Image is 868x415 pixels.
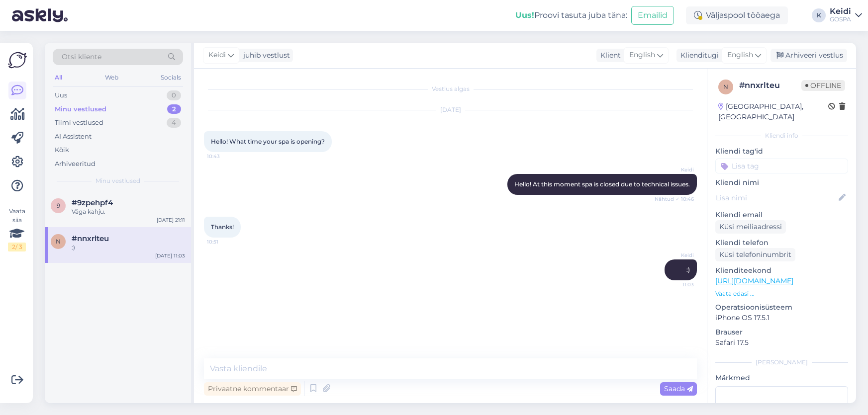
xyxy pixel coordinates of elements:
div: Proovi tasuta juba täna: [515,9,627,21]
div: 4 [167,118,181,128]
a: KeidiGOSPA [830,7,862,23]
img: Askly Logo [8,51,27,70]
span: :) [686,266,690,273]
div: Vaata siia [8,207,26,251]
a: [URL][DOMAIN_NAME] [715,276,793,285]
div: Väga kahju. [72,207,185,216]
div: K [812,8,826,22]
div: Arhiveeri vestlus [771,49,847,62]
span: Offline [801,80,845,91]
div: [DATE] 11:03 [155,252,185,259]
span: 10:51 [207,238,244,246]
div: :) [72,243,185,252]
span: Saada [664,384,693,393]
span: Keidi [657,251,694,259]
p: Kliendi tag'id [715,146,848,157]
p: Vaata edasi ... [715,289,848,298]
div: Keidi [830,7,851,15]
div: Socials [159,71,183,84]
p: Kliendi email [715,210,848,220]
span: Otsi kliente [62,52,101,62]
div: [DATE] [204,105,697,114]
p: Klienditeekond [715,265,848,276]
span: English [727,50,753,61]
div: GOSPA [830,15,851,23]
div: 2 / 3 [8,243,26,251]
button: Emailid [631,6,674,25]
div: [PERSON_NAME] [715,358,848,367]
span: n [723,83,728,90]
div: Uus [55,90,67,100]
p: Kliendi nimi [715,177,848,188]
span: Keidi [657,166,694,173]
p: Märkmed [715,373,848,383]
div: Minu vestlused [55,104,106,114]
div: All [53,71,64,84]
div: Kõik [55,145,69,155]
span: Hello! At this moment spa is closed due to technical issues. [514,180,690,188]
div: Arhiveeritud [55,159,96,169]
span: Nähtud ✓ 10:46 [655,195,694,203]
div: Väljaspool tööaega [686,6,788,24]
input: Lisa tag [715,159,848,173]
div: 0 [167,90,181,100]
div: Kliendi info [715,131,848,140]
span: #nnxrlteu [72,234,109,243]
p: Brauser [715,327,848,337]
p: iPhone OS 17.5.1 [715,313,848,323]
div: Web [103,71,120,84]
p: Operatsioonisüsteem [715,302,848,313]
span: 11:03 [657,281,694,288]
b: Uus! [515,10,534,20]
span: Hello! What time your spa is opening? [211,138,325,145]
span: 9 [57,202,60,209]
span: Minu vestlused [96,176,140,185]
div: [GEOGRAPHIC_DATA], [GEOGRAPHIC_DATA] [718,101,828,122]
input: Lisa nimi [716,192,837,203]
div: Küsi telefoninumbrit [715,248,795,261]
span: #9zpehpf4 [72,198,113,207]
div: juhib vestlust [239,50,290,61]
span: Keidi [208,50,226,61]
p: Safari 17.5 [715,337,848,348]
div: Klient [596,50,621,61]
span: English [629,50,655,61]
p: Kliendi telefon [715,238,848,248]
span: Thanks! [211,223,234,231]
div: # nnxrlteu [739,80,801,91]
div: 2 [167,104,181,114]
div: Küsi meiliaadressi [715,220,786,234]
div: Tiimi vestlused [55,118,103,128]
div: [DATE] 21:11 [157,216,185,224]
span: 10:43 [207,153,244,160]
div: AI Assistent [55,132,92,142]
div: Klienditugi [676,50,719,61]
div: Vestlus algas [204,84,697,93]
span: n [56,238,61,245]
div: Privaatne kommentaar [204,382,301,396]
